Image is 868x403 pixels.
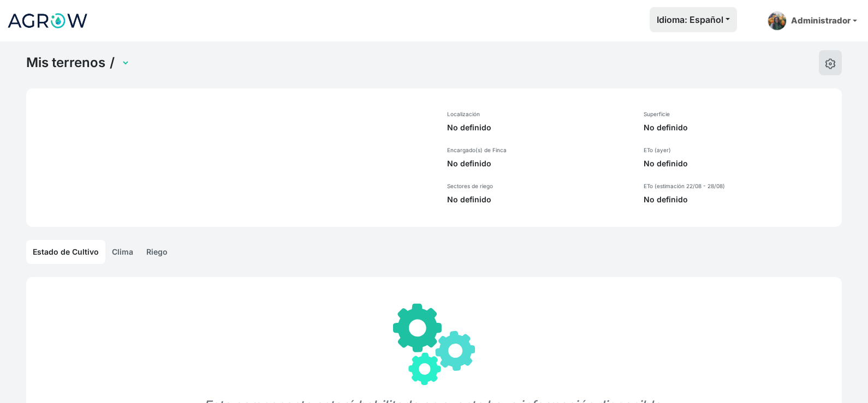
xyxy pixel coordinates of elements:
[650,7,737,32] button: Idioma: Español
[447,146,631,154] p: Encargado(s) de Finca
[393,303,475,385] img: gears.svg
[644,194,834,205] p: No definido
[644,122,834,133] p: No definido
[763,7,861,35] a: Administrador
[7,7,88,34] img: Logo
[105,240,140,264] a: Clima
[644,158,834,169] p: No definido
[447,122,631,133] p: No definido
[644,110,834,118] p: Superficie
[26,55,105,71] a: Mis terrenos
[447,182,631,190] p: Sectores de riego
[26,240,105,264] a: Estado de Cultivo
[447,194,631,205] p: No definido
[447,110,631,118] p: Localización
[768,11,787,31] img: admin-picture
[644,182,834,190] p: ETo (estimación 22/08 - 28/08)
[110,55,115,71] span: /
[140,240,174,264] a: Riego
[825,58,836,69] img: edit
[119,55,130,71] select: Land Selector
[644,146,834,154] p: ETo (ayer)
[447,158,631,169] p: No definido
